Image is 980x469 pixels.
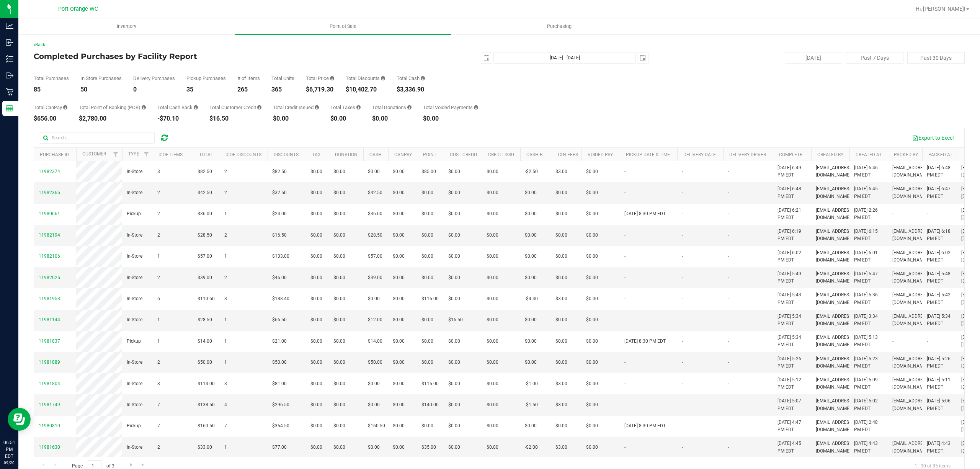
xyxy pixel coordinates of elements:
span: $0.00 [586,274,598,281]
i: Sum of the total prices of all purchases in the date range. [330,76,334,81]
span: $0.00 [487,210,498,217]
span: $0.00 [555,316,567,324]
i: Sum of all voided payment transaction amounts, excluding tips and transaction fees, for all purch... [474,105,478,110]
span: - [624,274,626,281]
span: - [682,232,683,239]
span: - [682,168,683,175]
i: Sum of the discount values applied to the all purchases in the date range. [381,76,385,81]
a: Total [199,152,213,157]
span: $0.00 [525,274,537,281]
span: -$2.50 [525,168,538,175]
a: Back [34,42,45,47]
span: $36.00 [368,210,382,217]
span: $0.00 [333,232,345,239]
a: Discounts [274,152,299,157]
span: 2 [224,189,227,196]
span: In-Store [127,295,142,302]
a: Purchase ID [40,152,69,157]
span: 1 [157,316,160,324]
span: $0.00 [421,253,433,260]
span: [EMAIL_ADDRESS][DOMAIN_NAME] [892,164,929,179]
span: $0.00 [333,253,345,260]
span: $0.00 [368,295,380,302]
a: Pickup Date & Time [626,152,670,157]
span: $42.50 [368,189,382,196]
span: 2 [224,232,227,239]
span: [DATE] 5:43 PM EDT [777,291,807,306]
span: $0.00 [525,316,537,324]
span: 11982025 [39,275,60,280]
span: $0.00 [421,274,433,281]
a: # of Discounts [226,152,261,157]
a: Customer [82,151,106,157]
a: Created By [817,152,843,157]
a: Packed At [928,152,952,157]
span: [EMAIL_ADDRESS][DOMAIN_NAME] [892,313,929,327]
div: Total Units [271,76,294,81]
span: $0.00 [310,168,322,175]
span: $28.50 [368,232,382,239]
div: Pickup Purchases [186,76,226,81]
a: Point of Banking (POB) [423,152,477,157]
span: $32.50 [272,189,287,196]
div: Total CanPay [34,105,67,110]
span: 11981837 [39,338,60,344]
span: Inventory [106,23,147,30]
span: $39.00 [368,274,382,281]
span: $0.00 [448,168,460,175]
span: $0.00 [333,189,345,196]
span: [DATE] 6:45 PM EDT [854,185,883,200]
span: $0.00 [586,232,598,239]
span: Purchasing [537,23,582,30]
a: Filter [109,148,122,161]
span: $0.00 [393,232,405,239]
span: $3.00 [555,295,567,302]
span: Port Orange WC [58,6,98,12]
span: [EMAIL_ADDRESS][DOMAIN_NAME] [892,185,929,200]
div: $10,402.70 [346,87,385,93]
span: $36.00 [198,210,212,217]
span: - [682,253,683,260]
span: $0.00 [487,168,498,175]
span: [EMAIL_ADDRESS][DOMAIN_NAME] [816,291,853,306]
a: Tax [312,152,321,157]
i: Sum of the successful, non-voided CanPay payment transactions for all purchases in the date range. [63,105,67,110]
span: 11982106 [39,253,60,259]
a: Point of Sale [235,18,451,34]
span: $66.50 [272,316,287,324]
span: [DATE] 8:30 PM EDT [624,210,666,217]
span: [EMAIL_ADDRESS][DOMAIN_NAME] [816,228,853,242]
span: [DATE] 6:47 PM EDT [927,185,952,200]
div: 365 [271,87,294,93]
span: [EMAIL_ADDRESS][DOMAIN_NAME] [816,334,853,348]
span: [DATE] 5:47 PM EDT [854,270,883,285]
i: Sum of all round-up-to-next-dollar total price adjustments for all purchases in the date range. [407,105,412,110]
inline-svg: Inventory [6,55,13,63]
span: 1 [224,210,227,217]
span: [DATE] 6:21 PM EDT [777,207,807,221]
span: $133.00 [272,253,289,260]
span: $0.00 [393,274,405,281]
span: - [728,295,729,302]
span: $0.00 [421,189,433,196]
a: Delivery Date [683,152,716,157]
inline-svg: Analytics [6,22,13,30]
span: $0.00 [487,189,498,196]
button: Past 30 Days [907,52,965,64]
a: Cash [369,152,382,157]
div: $656.00 [34,116,67,122]
button: Past 7 Days [846,52,903,64]
span: $0.00 [310,295,322,302]
div: $6,719.30 [306,87,334,93]
span: $0.00 [555,274,567,281]
span: In-Store [127,189,142,196]
span: $0.00 [487,232,498,239]
a: Inventory [18,18,235,34]
span: 11981889 [39,360,60,365]
a: CanPay [394,152,412,157]
span: 11981804 [39,381,60,386]
span: - [682,316,683,324]
div: 85 [34,87,69,93]
span: $0.00 [448,189,460,196]
span: [DATE] 5:49 PM EDT [777,270,807,285]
